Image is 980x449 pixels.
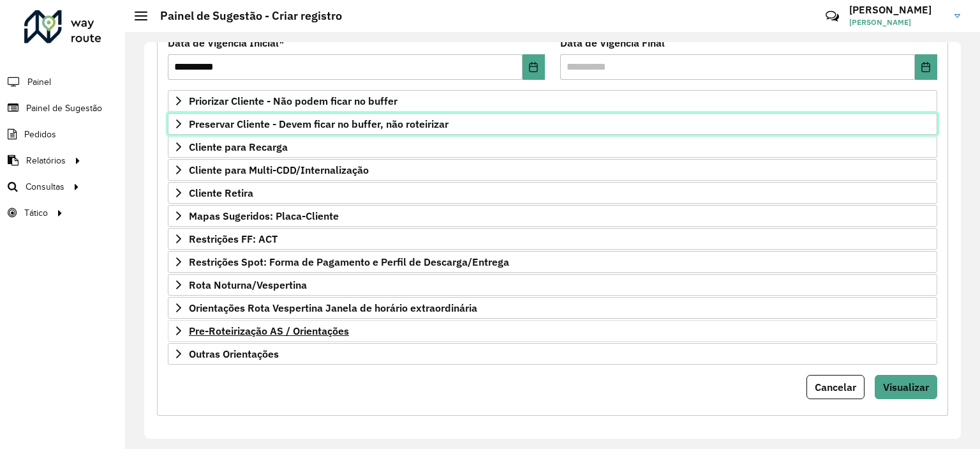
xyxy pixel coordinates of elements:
[523,54,545,80] button: Choose Date
[168,297,937,319] a: Orientações Rota Vespertina Janela de horário extraordinária
[24,206,48,220] span: Tático
[168,274,937,296] a: Rota Noturna/Vespertina
[26,154,66,167] span: Relatórios
[189,119,449,129] span: Preservar Cliente - Devem ficar no buffer, não roteirizar
[168,159,937,181] a: Cliente para Multi-CDD/Internalização
[915,54,937,80] button: Choose Date
[24,128,56,141] span: Pedidos
[189,280,307,290] span: Rota Noturna/Vespertina
[849,17,945,28] span: [PERSON_NAME]
[26,102,102,115] span: Painel de Sugestão
[189,349,279,359] span: Outras Orientações
[875,375,937,399] button: Visualizar
[189,326,349,336] span: Pre-Roteirização AS / Orientações
[806,375,865,399] button: Cancelar
[168,205,937,227] a: Mapas Sugeridos: Placa-Cliente
[168,35,285,50] label: Data de Vigência Inicial
[189,303,477,313] span: Orientações Rota Vespertina Janela de horário extraordinária
[815,381,856,393] span: Cancelar
[168,113,937,135] a: Preservar Cliente - Devem ficar no buffer, não roteirizar
[168,320,937,342] a: Pre-Roteirização AS / Orientações
[168,136,937,158] a: Cliente para Recarga
[189,188,253,198] span: Cliente Retira
[168,228,937,250] a: Restrições FF: ACT
[883,381,929,393] span: Visualizar
[189,165,369,175] span: Cliente para Multi-CDD/Internalização
[189,142,288,152] span: Cliente para Recarga
[27,75,51,89] span: Painel
[168,182,937,204] a: Cliente Retira
[189,211,339,221] span: Mapas Sugeridos: Placa-Cliente
[189,96,397,106] span: Priorizar Cliente - Não podem ficar no buffer
[168,251,937,273] a: Restrições Spot: Forma de Pagamento e Perfil de Descarga/Entrega
[189,234,278,244] span: Restrições FF: ACT
[147,9,342,23] h2: Painel de Sugestão - Criar registro
[819,3,846,30] a: Contato Rápido
[26,180,64,194] span: Consultas
[168,343,937,365] a: Outras Orientações
[189,257,509,267] span: Restrições Spot: Forma de Pagamento e Perfil de Descarga/Entrega
[168,90,937,112] a: Priorizar Cliente - Não podem ficar no buffer
[560,35,665,50] label: Data de Vigência Final
[849,4,945,16] h3: [PERSON_NAME]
